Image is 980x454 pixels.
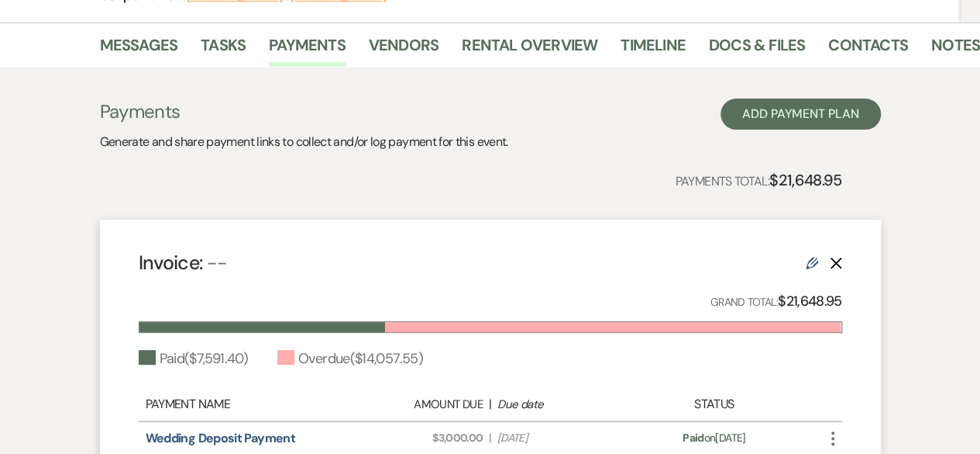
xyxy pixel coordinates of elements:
span: [DATE] [497,430,620,446]
div: Overdue ( $14,057.55 ) [277,348,423,369]
div: Status [628,395,799,414]
a: Wedding Deposit Payment [146,430,295,446]
div: on [DATE] [628,430,799,446]
p: Grand Total: [710,290,842,313]
a: Contacts [828,33,908,67]
div: Amount Due [360,396,483,414]
p: Generate and share payment links to collect and/or log payment for this event. [100,132,508,152]
strong: $21,648.95 [769,170,842,190]
button: Add Payment Plan [720,99,881,130]
h3: Payments [100,99,508,125]
a: Payments [269,33,346,67]
strong: $21,648.95 [778,292,842,310]
span: $3,000.00 [360,430,483,446]
p: Payments Total: [675,168,841,192]
a: Notes [931,33,980,67]
a: Vendors [369,33,438,67]
div: Paid ( $7,591.40 ) [139,348,248,369]
a: Timeline [621,33,686,67]
div: Payment Name [146,395,352,414]
a: Messages [100,33,178,67]
span: | [489,430,490,446]
a: Tasks [201,33,246,67]
a: Rental Overview [462,33,597,67]
span: Paid [683,431,703,445]
span: -- [207,250,228,276]
div: | [352,395,628,414]
div: Due date [497,396,620,414]
h4: Invoice: [139,249,228,276]
a: Docs & Files [709,33,805,67]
